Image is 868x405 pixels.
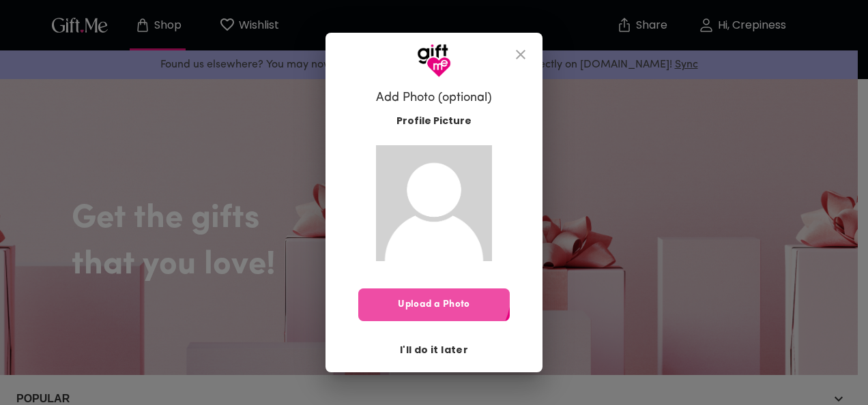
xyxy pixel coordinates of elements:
button: I'll do it later [394,338,474,361]
button: close [504,38,537,71]
h6: Add Photo (optional) [376,90,492,106]
span: I'll do it later [400,342,468,357]
img: GiftMe Logo [417,44,451,78]
span: Profile Picture [396,114,472,128]
span: Upload a Photo [358,297,510,312]
button: Upload a Photo [358,288,510,321]
img: Gift.me default profile picture [376,145,492,261]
